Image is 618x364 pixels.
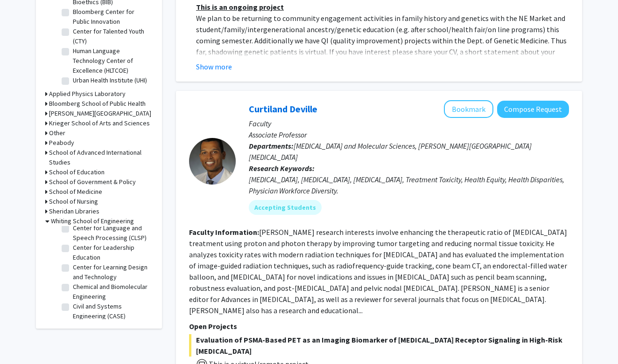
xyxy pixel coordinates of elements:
[249,174,569,196] div: [MEDICAL_DATA], [MEDICAL_DATA], [MEDICAL_DATA], Treatment Toxicity, Health Equity, Health Dispari...
[73,262,150,282] label: Center for Learning Design and Technology
[249,141,532,162] span: [MEDICAL_DATA] and Molecular Sciences, [PERSON_NAME][GEOGRAPHIC_DATA][MEDICAL_DATA]
[7,322,40,357] iframe: Chat
[49,148,153,167] h3: School of Advanced International Studies
[49,109,151,118] h3: [PERSON_NAME][GEOGRAPHIC_DATA]
[49,206,99,216] h3: Sheridan Libraries
[249,103,317,115] a: Curtiland Deville
[73,243,150,262] label: Center for Leadership Education
[249,141,294,151] b: Departments:
[249,164,315,173] b: Research Keywords:
[51,216,134,226] h3: Whiting School of Engineering
[49,187,102,197] h3: School of Medicine
[49,197,98,206] h3: School of Nursing
[49,177,136,187] h3: School of Government & Policy
[189,227,259,237] b: Faculty Information:
[49,89,126,99] h3: Applied Physics Laboratory
[49,138,74,148] h3: Peabody
[196,61,232,72] button: Show more
[249,200,322,215] mat-chip: Accepting Students
[196,2,284,12] u: This is an ongoing project
[49,167,105,177] h3: School of Education
[196,13,569,80] p: We plan to be returning to community engagement activities in family history and genetics with th...
[249,129,569,140] p: Associate Professor
[73,282,150,302] label: Chemical and Biomolecular Engineering
[249,118,569,129] p: Faculty
[73,27,150,46] label: Center for Talented Youth (CTY)
[497,101,569,118] button: Compose Request to Curtiland Deville
[49,99,146,109] h3: Bloomberg School of Public Health
[444,100,493,118] button: Add Curtiland Deville to Bookmarks
[73,223,150,243] label: Center for Language and Speech Processing (CLSP)
[73,302,150,321] label: Civil and Systems Engineering (CASE)
[49,118,150,128] h3: Krieger School of Arts and Sciences
[73,46,150,76] label: Human Language Technology Center of Excellence (HLTCOE)
[73,76,147,85] label: Urban Health Institute (UHI)
[73,7,150,27] label: Bloomberg Center for Public Innovation
[189,227,567,315] fg-read-more: [PERSON_NAME] research interests involve enhancing the therapeutic ratio of [MEDICAL_DATA] treatm...
[49,128,65,138] h3: Other
[189,334,569,357] span: Evaluation of PSMA-Based PET as an Imaging Biomarker of [MEDICAL_DATA] Receptor Signaling in High...
[189,321,569,332] p: Open Projects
